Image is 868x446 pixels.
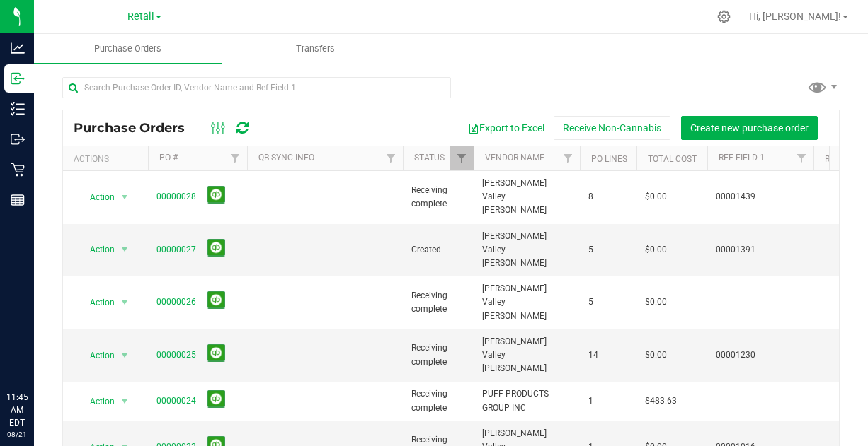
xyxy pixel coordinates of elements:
[588,394,628,408] span: 1
[77,346,115,365] span: Action
[411,289,465,316] span: Receiving complete
[648,154,697,164] a: Total Cost
[116,187,134,207] span: select
[14,333,57,375] iframe: Resource center
[159,153,178,163] a: PO #
[75,42,181,55] span: Purchase Orders
[591,154,627,164] a: PO Lines
[77,293,115,312] span: Action
[11,163,25,177] inline-svg: Retail
[222,34,409,64] a: Transfers
[716,243,805,257] span: 00001391
[645,394,677,408] span: $483.63
[11,132,25,146] inline-svg: Outbound
[450,146,474,170] a: Filter
[156,192,196,201] a: 00000028
[411,387,465,414] span: Receiving complete
[588,243,628,257] span: 5
[156,350,196,360] a: 00000025
[645,243,667,257] span: $0.00
[681,116,818,140] button: Create new purchase order
[156,297,196,307] a: 00000026
[411,184,465,211] span: Receiving complete
[6,429,28,440] p: 08/21
[645,348,667,362] span: $0.00
[645,295,667,309] span: $0.00
[127,11,154,23] span: Retail
[482,387,571,414] span: PUFF PRODUCTS GROUP INC
[482,335,571,376] span: [PERSON_NAME] Valley [PERSON_NAME]
[11,193,25,207] inline-svg: Reports
[11,41,25,55] inline-svg: Analytics
[459,116,554,140] button: Export to Excel
[716,190,805,204] span: 00001439
[116,240,134,259] span: select
[556,146,580,170] a: Filter
[77,240,115,259] span: Action
[34,34,222,64] a: Purchase Orders
[224,146,247,170] a: Filter
[379,146,403,170] a: Filter
[156,396,196,406] a: 00000024
[258,153,314,163] a: QB Sync Info
[716,348,805,362] span: 00001230
[116,392,134,411] span: select
[77,187,115,207] span: Action
[156,245,196,254] a: 00000027
[411,243,465,257] span: Created
[588,190,628,204] span: 8
[277,42,354,55] span: Transfers
[588,348,628,362] span: 14
[411,341,465,368] span: Receiving complete
[485,153,544,163] a: Vendor Name
[790,146,813,170] a: Filter
[62,77,451,98] input: Search Purchase Order ID, Vendor Name and Ref Field 1
[74,120,199,136] span: Purchase Orders
[588,295,628,309] span: 5
[554,116,670,140] button: Receive Non-Cannabis
[74,154,142,164] div: Actions
[11,71,25,86] inline-svg: Inbound
[719,153,765,163] a: Ref Field 1
[482,177,571,218] span: [PERSON_NAME] Valley [PERSON_NAME]
[6,391,28,429] p: 11:45 AM EDT
[116,346,134,365] span: select
[77,392,115,411] span: Action
[690,122,809,134] span: Create new purchase order
[749,11,841,22] span: Hi, [PERSON_NAME]!
[715,10,733,23] div: Manage settings
[482,230,571,271] span: [PERSON_NAME] Valley [PERSON_NAME]
[645,190,667,204] span: $0.00
[414,153,445,163] a: Status
[482,282,571,323] span: [PERSON_NAME] Valley [PERSON_NAME]
[11,102,25,116] inline-svg: Inventory
[116,293,134,312] span: select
